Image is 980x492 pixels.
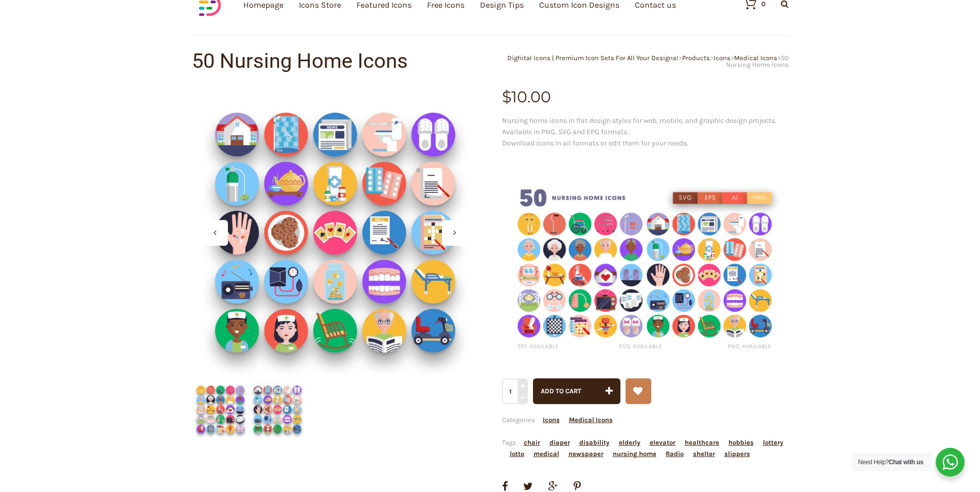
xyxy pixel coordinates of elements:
[761,1,765,7] div: 0
[502,416,613,424] span: Categories
[693,450,715,458] a: shelter
[724,450,750,458] a: slippers
[192,381,249,438] img: 50-Nursing Home-Icons
[858,459,923,466] span: Need Help?
[524,439,540,446] a: chair
[502,87,511,106] span: $
[714,54,730,62] a: Icons
[685,439,719,446] a: healthcare
[734,54,777,62] a: Medical Icons
[666,450,684,458] a: Radio
[502,378,526,404] input: Qty
[650,439,675,446] a: elevator
[568,450,603,458] a: newspaper
[549,439,570,446] a: diaper
[569,416,613,424] a: Medical Icons
[579,439,610,446] a: disability
[889,459,923,466] strong: Chat with us
[533,450,559,458] a: medical
[502,87,551,106] bdi: 10.00
[502,175,789,366] img: 50-Nursing Home-Icons
[192,51,490,71] h1: 50 Nursing Home Icons
[543,416,560,424] a: Icons
[682,54,710,62] a: Products
[502,439,783,458] span: Tags
[541,387,581,395] span: Add to cart
[763,439,783,446] a: lottery
[507,54,679,62] a: Dighital Icons | Premium Icon Sets For All Your Designs!
[510,450,524,458] a: lotto
[533,378,620,404] button: Add to cart
[728,439,754,446] a: hobbies
[726,54,789,68] span: 50 Nursing Home Icons
[619,439,640,446] a: elderly
[502,115,789,149] p: Nursing home icons in flat design styles for web, mobile, and graphic design projects. Available ...
[613,450,656,458] a: nursing home
[490,54,789,68] div: > > > >
[249,381,306,438] img: 50-Nursing Home-Icons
